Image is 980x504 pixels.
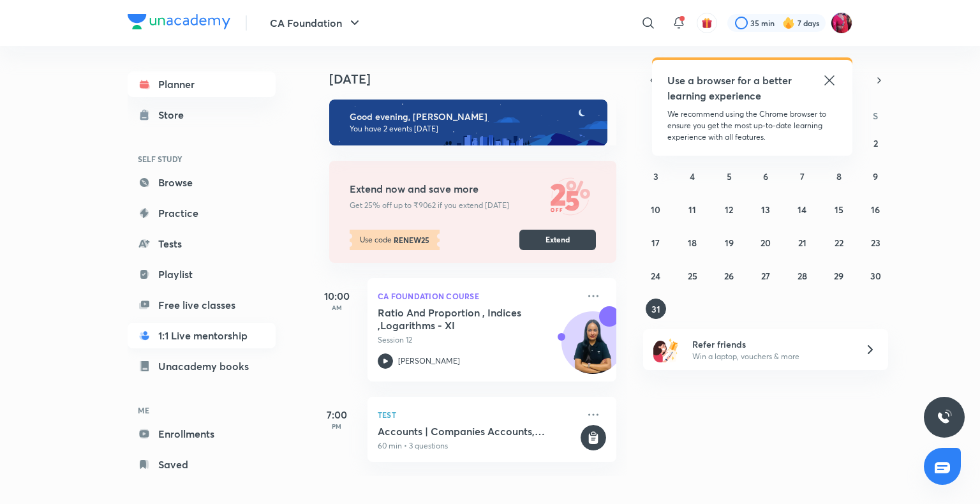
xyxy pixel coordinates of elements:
abbr: August 28, 2025 [798,270,807,282]
abbr: August 5, 2025 [727,170,732,182]
button: August 27, 2025 [755,265,776,286]
a: Enrollments [128,421,276,447]
button: August 9, 2025 [865,166,886,186]
abbr: August 12, 2025 [725,204,733,216]
p: Get 25% off up to ₹9062 if you extend [DATE] [350,200,545,211]
abbr: August 9, 2025 [873,170,878,182]
button: August 31, 2025 [646,299,666,319]
abbr: August 30, 2025 [870,270,881,282]
button: August 6, 2025 [755,166,776,186]
a: Free live classes [128,292,276,318]
h5: Ratio And Proportion , Indices ,Logarithms - XI [378,306,537,332]
p: CA Foundation Course [378,288,578,304]
p: 60 min • 3 questions [378,440,578,452]
button: August 7, 2025 [792,166,812,186]
abbr: August 31, 2025 [651,303,660,315]
a: 1:1 Live mentorship [128,323,276,348]
abbr: August 21, 2025 [798,237,806,249]
button: August 29, 2025 [829,265,849,286]
abbr: August 8, 2025 [836,170,842,182]
p: You have 2 events [DATE] [350,124,596,134]
h5: Use a browser for a better learning experience [667,73,794,103]
abbr: August 15, 2025 [835,204,843,216]
button: Extend [519,230,596,250]
p: [PERSON_NAME] [398,355,460,367]
img: ttu [937,410,952,425]
a: Practice [128,200,276,226]
button: August 25, 2025 [682,265,702,286]
button: August 20, 2025 [755,232,776,253]
h6: SELF STUDY [128,148,276,170]
abbr: August 23, 2025 [871,237,880,249]
button: August 10, 2025 [646,199,666,219]
button: August 3, 2025 [646,166,666,186]
div: Store [158,107,191,122]
button: August 14, 2025 [792,199,812,219]
h4: [DATE] [329,71,629,87]
button: avatar [697,13,717,33]
p: Session 12 [378,334,578,346]
abbr: August 29, 2025 [834,270,843,282]
abbr: August 25, 2025 [688,270,697,282]
a: Tests [128,231,276,256]
h6: Good evening, [PERSON_NAME] [350,111,596,122]
button: August 23, 2025 [865,232,886,253]
abbr: August 10, 2025 [651,204,660,216]
img: Avatar [562,318,623,380]
h6: Refer friends [692,337,849,351]
a: Store [128,102,276,128]
abbr: August 16, 2025 [871,204,880,216]
a: Playlist [128,262,276,287]
button: August 19, 2025 [719,232,739,253]
abbr: August 24, 2025 [651,270,660,282]
button: August 15, 2025 [829,199,849,219]
abbr: August 4, 2025 [690,170,695,182]
a: Unacademy books [128,353,276,379]
button: August 12, 2025 [719,199,739,219]
button: August 28, 2025 [792,265,812,286]
p: Win a laptop, vouchers & more [692,351,849,362]
button: August 18, 2025 [682,232,702,253]
h5: 10:00 [311,288,362,304]
abbr: August 17, 2025 [651,237,660,249]
img: referral [653,337,679,362]
button: August 2, 2025 [865,133,886,153]
abbr: Saturday [873,110,878,122]
img: Company Logo [128,14,230,29]
abbr: August 2, 2025 [873,137,878,149]
h5: 7:00 [311,407,362,422]
abbr: August 14, 2025 [798,204,806,216]
h5: Extend now and save more [350,182,545,196]
abbr: August 13, 2025 [761,204,770,216]
a: Planner [128,71,276,97]
button: August 8, 2025 [829,166,849,186]
abbr: August 20, 2025 [761,237,771,249]
abbr: August 11, 2025 [688,204,696,216]
h5: Accounts | Companies Accounts, Partnership Accounts, Basics of Accounting [378,425,578,438]
abbr: August 18, 2025 [688,237,697,249]
p: PM [311,422,362,430]
img: Anushka Gupta [831,12,852,34]
p: Use code [350,230,440,250]
abbr: August 19, 2025 [725,237,734,249]
abbr: August 27, 2025 [761,270,770,282]
button: August 17, 2025 [646,232,666,253]
img: evening [329,100,607,145]
button: August 30, 2025 [865,265,886,286]
h6: ME [128,399,276,421]
abbr: August 26, 2025 [724,270,734,282]
button: August 11, 2025 [682,199,702,219]
img: streak [782,17,795,29]
p: We recommend using the Chrome browser to ensure you get the most up-to-date learning experience w... [667,108,837,143]
button: August 4, 2025 [682,166,702,186]
abbr: August 6, 2025 [763,170,768,182]
p: AM [311,304,362,311]
strong: RENEW25 [392,234,429,246]
p: Test [378,407,578,422]
img: Extend now and save more [545,171,596,222]
a: Browse [128,170,276,195]
button: August 22, 2025 [829,232,849,253]
abbr: August 22, 2025 [835,237,843,249]
button: August 13, 2025 [755,199,776,219]
button: August 21, 2025 [792,232,812,253]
